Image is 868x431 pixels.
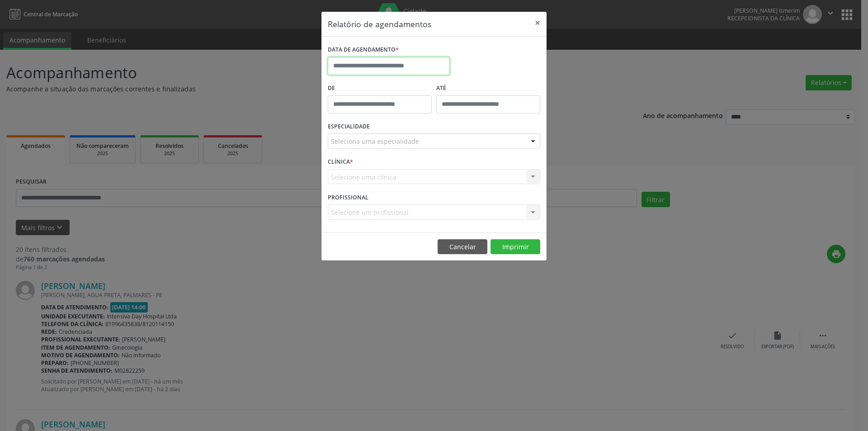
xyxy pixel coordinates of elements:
label: De [328,81,432,95]
label: CLÍNICA [328,155,353,169]
button: Cancelar [438,239,487,255]
label: DATA DE AGENDAMENTO [328,43,399,57]
label: PROFISSIONAL [328,190,368,204]
label: ATÉ [436,81,540,95]
span: Seleciona uma especialidade [331,137,419,146]
button: Imprimir [491,239,540,255]
button: Close [528,12,547,34]
h5: Relatório de agendamentos [328,18,431,30]
label: ESPECIALIDADE [328,120,370,134]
